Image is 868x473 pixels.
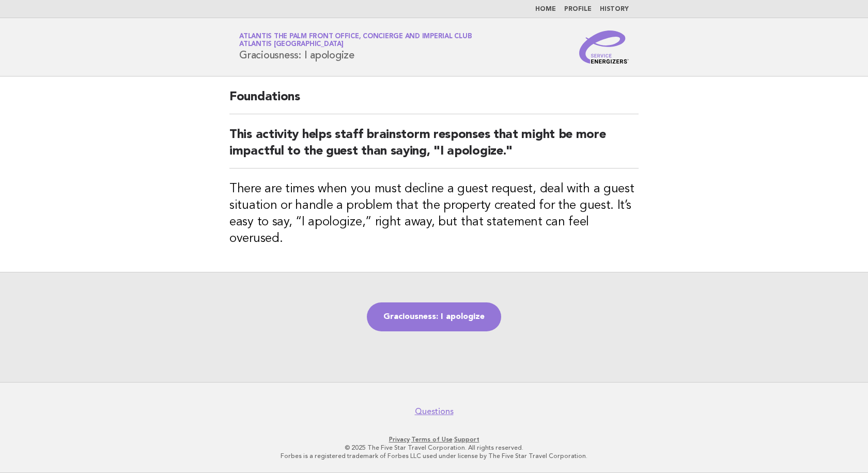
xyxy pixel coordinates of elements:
[564,6,592,12] a: Profile
[239,34,472,60] h1: Graciousness: I apologize
[239,33,472,48] a: Atlantis The Palm Front Office, Concierge and Imperial ClubAtlantis [GEOGRAPHIC_DATA]
[229,127,639,169] h2: This activity helps staff brainstorm responses that might be more impactful to the guest than say...
[229,181,639,247] h3: There are times when you must decline a guest request, deal with a guest situation or handle a pr...
[239,41,344,48] span: Atlantis [GEOGRAPHIC_DATA]
[118,444,750,452] p: © 2025 The Five Star Travel Corporation. All rights reserved.
[411,436,453,443] a: Terms of Use
[118,435,750,444] p: · ·
[367,302,501,331] a: Graciousness: I apologize
[118,452,750,460] p: Forbes is a registered trademark of Forbes LLC used under license by The Five Star Travel Corpora...
[600,6,629,12] a: History
[229,89,639,114] h2: Foundations
[415,406,454,417] a: Questions
[454,436,479,443] a: Support
[389,436,410,443] a: Privacy
[579,30,629,64] img: Service Energizers
[535,6,556,12] a: Home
